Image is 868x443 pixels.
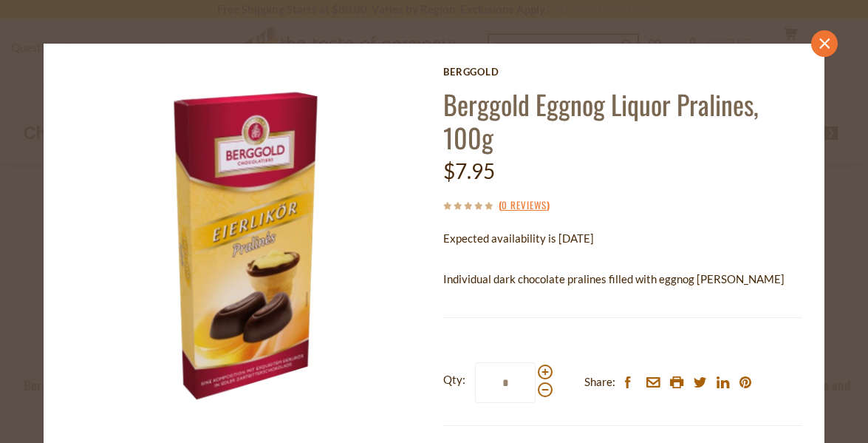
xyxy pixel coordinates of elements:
span: ( ) [499,197,550,212]
span: Share: [584,373,615,391]
a: Berggold Eggnog Liquor Pralines, 100g [443,84,759,157]
p: Expected availability is [DATE] [443,229,802,248]
a: 0 Reviews [502,197,547,214]
p: From Berggold Chocolatier, a family owned producer of fine chocolate pralines based in the German... [443,300,802,318]
strong: Qty: [443,371,465,389]
img: Berggold Eierlikoer Praline [66,66,426,426]
input: Qty: [475,362,536,403]
span: $7.95 [443,158,495,183]
p: Individual dark chocolate pralines filled with eggnog [PERSON_NAME] [443,270,802,288]
a: Berggold [443,66,802,78]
